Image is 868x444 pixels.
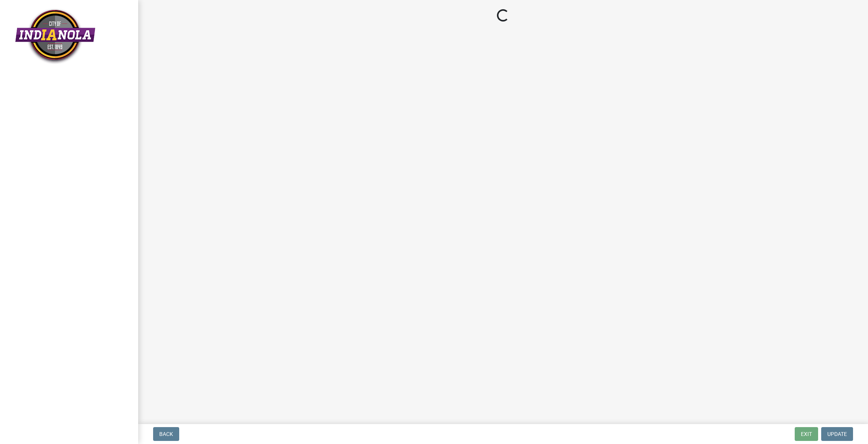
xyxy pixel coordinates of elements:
button: Update [821,427,853,441]
button: Back [153,427,179,441]
span: Back [159,431,173,437]
button: Exit [795,427,818,441]
span: Update [827,431,847,437]
img: City of Indianola, Iowa [15,8,95,65]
